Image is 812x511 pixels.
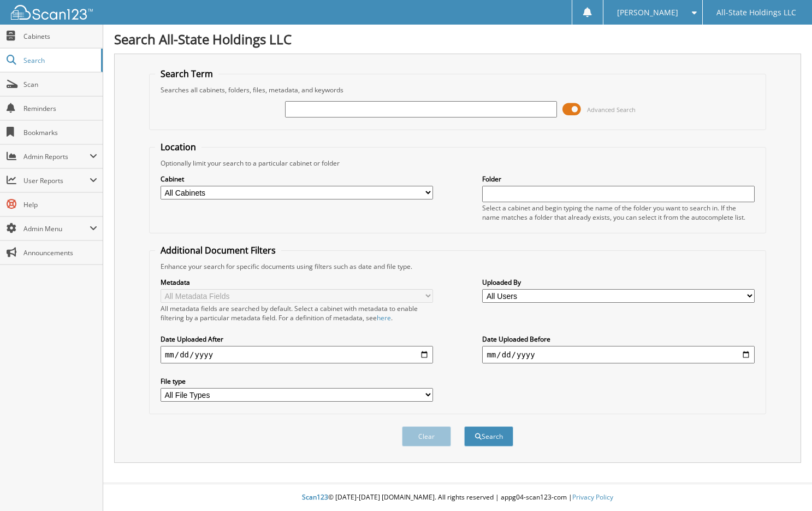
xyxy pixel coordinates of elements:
[587,105,636,114] span: Advanced Search
[23,128,97,137] span: Bookmarks
[155,158,760,168] div: Optionally limit your search to a particular cabinet or folder
[464,426,513,447] button: Search
[155,141,201,153] legend: Location
[482,278,755,287] label: Uploaded By
[377,313,391,322] a: here
[161,346,433,363] input: start
[23,32,97,41] span: Cabinets
[23,224,90,233] span: Admin Menu
[482,334,755,344] label: Date Uploaded Before
[161,304,433,322] div: All metadata fields are searched by default. Select a cabinet with metadata to enable filtering b...
[103,484,812,511] div: © [DATE]-[DATE] [DOMAIN_NAME]. All rights reserved | appg04-scan123-com |
[23,200,97,209] span: Help
[114,30,801,48] h1: Search All-State Holdings LLC
[23,248,97,257] span: Announcements
[482,203,755,222] div: Select a cabinet and begin typing the name of the folder you want to search in. If the name match...
[757,459,812,511] iframe: Chat Widget
[23,176,90,185] span: User Reports
[161,278,433,287] label: Metadata
[155,68,218,80] legend: Search Term
[482,346,755,363] input: end
[11,5,93,20] img: scan123-logo-white.svg
[23,56,96,65] span: Search
[161,334,433,344] label: Date Uploaded After
[161,377,433,386] label: File type
[161,174,433,184] label: Cabinet
[482,174,755,184] label: Folder
[402,426,451,447] button: Clear
[155,85,760,95] div: Searches all cabinets, folders, files, metadata, and keywords
[617,9,678,16] span: [PERSON_NAME]
[155,244,281,256] legend: Additional Document Filters
[572,492,613,502] a: Privacy Policy
[155,262,760,271] div: Enhance your search for specific documents using filters such as date and file type.
[23,80,97,89] span: Scan
[716,9,796,16] span: All-State Holdings LLC
[302,492,328,502] span: Scan123
[23,104,97,113] span: Reminders
[23,152,90,161] span: Admin Reports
